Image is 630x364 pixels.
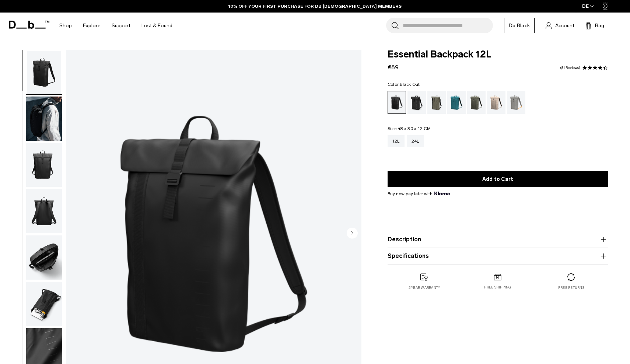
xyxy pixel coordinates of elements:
p: Free returns [558,285,584,290]
span: Essential Backpack 12L [388,50,608,59]
img: Essential_Backpack_12L_Black_Out_Db_1.png [26,282,62,326]
a: Moss Green [467,91,486,114]
span: Bag [595,22,604,29]
p: 2 year warranty [409,285,440,290]
span: 48 x 30 x 12 CM [398,126,431,131]
a: Sand Grey [507,91,525,114]
button: Description [388,235,608,244]
span: Black Out [400,82,420,87]
nav: Main Navigation [54,13,178,39]
a: Midnight Teal [447,91,466,114]
span: €89 [388,64,399,71]
a: Forest Green [427,91,446,114]
a: Fogbow Beige [487,91,505,114]
a: 24L [407,135,424,147]
img: Essential Backpack 12L Black Out [26,189,62,233]
span: Account [555,22,574,29]
button: Specifications [388,252,608,260]
a: 10% OFF YOUR FIRST PURCHASE FOR DB [DEMOGRAPHIC_DATA] MEMBERS [228,3,402,10]
img: Essential_Backpack_12L_Black_Out_Db_6.png [26,143,62,187]
img: {"height" => 20, "alt" => "Klarna"} [434,192,450,195]
legend: Size: [388,126,431,131]
img: Essential_Backpack_12L_Black_Out_Db_7.png [26,97,62,141]
button: Essential_Backpack_12L_Black_Out_Db_4.png [26,235,62,280]
a: Lost & Found [141,13,172,39]
button: Essential_Backpack_12L_Black_Out_Db_6.png [26,143,62,188]
a: Explore [83,13,101,39]
span: Buy now pay later with [388,190,450,197]
button: Bag [585,21,604,30]
a: Shop [59,13,72,39]
button: Next slide [347,228,358,240]
button: Essential_Backpack_12L_Black_Out_Db_7.png [26,96,62,141]
a: 81 reviews [560,66,580,70]
a: Charcoal Grey [407,91,426,114]
img: Essential_Backpack_12L_Black_Out_Db_4.png [26,235,62,280]
a: Db Black [504,18,535,33]
legend: Color: [388,82,420,87]
button: Essential_Backpack_12L_Black_Out_Db_5.png [26,50,62,95]
button: Add to Cart [388,171,608,187]
p: Free shipping [484,285,511,290]
a: Support [112,13,130,39]
a: Black Out [388,91,406,114]
button: Essential Backpack 12L Black Out [26,189,62,234]
button: Essential_Backpack_12L_Black_Out_Db_1.png [26,281,62,326]
img: Essential_Backpack_12L_Black_Out_Db_5.png [26,50,62,94]
a: Account [546,21,574,30]
a: 12L [388,135,405,147]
